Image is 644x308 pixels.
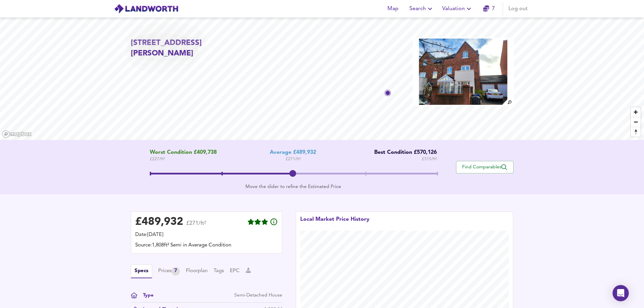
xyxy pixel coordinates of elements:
[138,292,153,299] div: Type
[135,231,278,239] div: Date: [DATE]
[214,267,224,275] button: Tags
[508,4,528,14] span: Log out
[422,156,437,163] span: £ 315 / ft²
[234,292,282,299] div: Semi-Detached House
[135,217,183,227] div: £ 489,932
[186,267,208,275] button: Floorplan
[506,2,530,16] button: Log out
[171,267,180,276] div: 7
[158,267,180,276] button: Prices7
[270,149,316,156] div: Average £489,932
[413,38,514,105] img: property
[407,2,437,16] button: Search
[385,4,401,14] span: Map
[230,267,240,275] button: EPC
[631,127,641,137] span: Reset bearing to north
[460,164,510,170] span: Find Comparables
[409,4,434,14] span: Search
[631,117,641,127] button: Zoom out
[439,2,476,16] button: Valuation
[186,221,206,231] span: £271/ft²
[300,216,369,231] div: Local Market Price History
[613,285,629,301] div: Open Intercom Messenger
[2,130,32,138] a: Mapbox homepage
[382,2,404,16] button: Map
[631,107,641,117] button: Zoom in
[150,156,217,163] span: £ 227 / ft²
[150,149,217,156] span: Worst Condition £409,738
[456,161,514,173] button: Find Comparables
[478,2,500,16] button: 7
[369,149,437,156] div: Best Condition £570,126
[502,94,514,106] img: search
[131,38,253,59] h2: [STREET_ADDRESS][PERSON_NAME]
[135,242,278,249] div: Source: 1,808ft² Semi in Average Condition
[158,267,180,276] div: Prices
[483,4,495,14] a: 7
[150,183,437,190] div: Move the slider to refine the Estimated Price
[631,127,641,137] button: Reset bearing to north
[114,4,178,14] img: logo
[442,4,473,14] span: Valuation
[131,264,152,278] button: Specs
[286,156,301,163] span: £ 271 / ft²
